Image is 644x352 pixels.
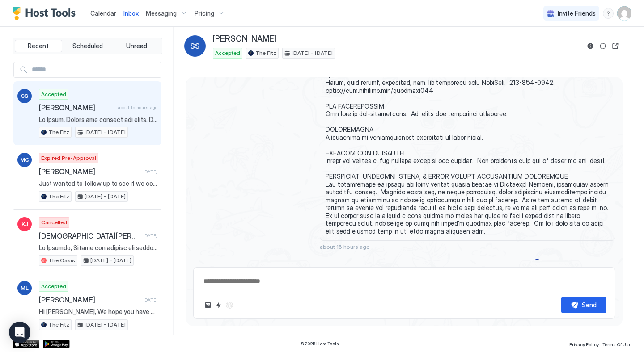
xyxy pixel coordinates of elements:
[28,62,161,77] input: Input Field
[582,300,597,310] div: Send
[39,231,140,240] span: [DEMOGRAPHIC_DATA][PERSON_NAME]
[39,103,114,112] span: [PERSON_NAME]
[603,8,614,19] div: menu
[544,257,605,267] div: Scheduled Messages
[213,300,224,310] button: Quick reply
[28,42,49,50] span: Recent
[569,342,599,347] span: Privacy Policy
[602,339,631,348] a: Terms Of Use
[39,244,157,252] span: Lo Ipsumdo, Sitame con adipisc eli seddo. Ei'te incidid utl etdo magnaa Eni Admin ven quis no exe...
[39,308,157,316] span: Hi [PERSON_NAME], We hope you have been enjoying your stay. Just a reminder that your check-out i...
[215,49,240,57] span: Accepted
[39,180,157,188] span: Just wanted to follow up to see if we could make something work since it is still available? I al...
[90,256,131,264] span: [DATE] - [DATE]
[143,169,157,175] span: [DATE]
[48,128,69,136] span: The Fitz
[13,7,80,20] a: Host Tools Logo
[123,9,139,17] span: Inbox
[610,41,621,51] button: Open reservation
[190,41,200,51] span: SS
[320,243,615,250] span: about 15 hours ago
[41,218,67,226] span: Cancelled
[195,9,214,17] span: Pricing
[300,341,339,347] span: © 2025 Host Tools
[21,284,29,292] span: ML
[569,339,599,348] a: Privacy Policy
[90,9,116,17] span: Calendar
[602,342,631,347] span: Terms Of Use
[203,300,213,310] button: Upload image
[13,340,39,348] a: App Store
[146,9,177,17] span: Messaging
[9,322,30,343] div: Open Intercom Messenger
[43,340,70,348] a: Google Play Store
[143,297,157,303] span: [DATE]
[561,297,606,313] button: Send
[21,220,28,228] span: KJ
[41,154,96,162] span: Expired Pre-Approval
[39,116,157,124] span: Lo Ipsum, Dolors ame consect adi elits. Do'ei tempori utl etdo magnaa Eni Admi ven quis no exer u...
[41,282,66,290] span: Accepted
[41,90,66,98] span: Accepted
[617,6,631,21] div: User profile
[558,9,596,17] span: Invite Friends
[39,167,140,176] span: [PERSON_NAME]
[72,42,103,50] span: Scheduled
[143,233,157,239] span: [DATE]
[123,8,139,18] a: Inbox
[13,38,162,54] div: tab-group
[48,321,69,329] span: The Fitz
[48,193,69,201] span: The Fitz
[126,42,147,50] span: Unread
[85,193,126,201] span: [DATE] - [DATE]
[48,256,75,264] span: The Oasis
[64,40,111,52] button: Scheduled
[255,49,276,57] span: The Fitz
[292,49,333,57] span: [DATE] - [DATE]
[85,128,126,136] span: [DATE] - [DATE]
[213,34,276,44] span: [PERSON_NAME]
[20,156,30,164] span: MG
[85,321,126,329] span: [DATE] - [DATE]
[39,295,140,304] span: [PERSON_NAME]
[90,8,116,18] a: Calendar
[118,105,157,110] span: about 15 hours ago
[532,256,615,268] button: Scheduled Messages
[597,41,608,51] button: Sync reservation
[21,92,28,100] span: SS
[585,41,596,51] button: Reservation information
[15,40,62,52] button: Recent
[113,40,160,52] button: Unread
